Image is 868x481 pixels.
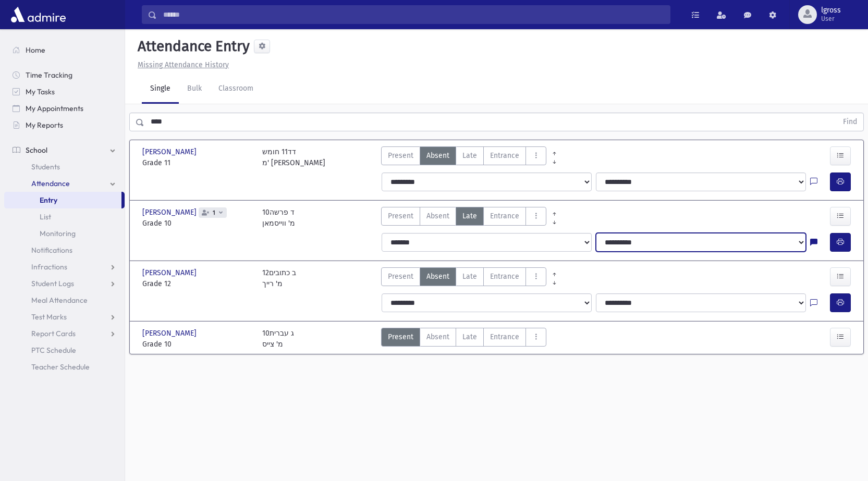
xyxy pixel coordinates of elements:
[490,271,519,282] span: Entrance
[31,346,76,355] span: PTC Schedule
[4,275,125,292] a: Student Logs
[40,212,51,221] span: List
[4,359,125,375] a: Teacher Schedule
[262,267,296,289] div: 12ב כתובים מ' רייך
[426,150,449,161] span: Absent
[426,211,449,221] span: Absent
[490,211,519,221] span: Entrance
[4,242,125,258] a: Notifications
[426,271,449,282] span: Absent
[462,150,477,161] span: Late
[26,70,72,80] span: Time Tracking
[462,211,477,221] span: Late
[4,208,125,225] a: List
[31,329,76,338] span: Report Cards
[142,267,199,278] span: [PERSON_NAME]
[381,146,546,168] div: AttTypes
[4,158,125,175] a: Students
[142,339,252,350] span: Grade 10
[388,271,413,282] span: Present
[462,271,477,282] span: Late
[142,75,179,104] a: Single
[4,225,125,242] a: Monitoring
[262,328,294,350] div: 10ג עברית מ' צייס
[4,309,125,325] a: Test Marks
[210,75,262,104] a: Classroom
[4,42,125,58] a: Home
[31,295,88,305] span: Meal Attendance
[4,175,125,192] a: Attendance
[4,67,125,83] a: Time Tracking
[26,145,47,155] span: School
[4,342,125,359] a: PTC Schedule
[142,278,252,289] span: Grade 12
[388,150,413,161] span: Present
[40,229,76,238] span: Monitoring
[31,179,70,188] span: Attendance
[142,218,252,229] span: Grade 10
[381,207,546,229] div: AttTypes
[821,6,841,15] span: lgross
[31,362,90,372] span: Teacher Schedule
[821,15,841,23] span: User
[837,113,863,131] button: Find
[4,325,125,342] a: Report Cards
[490,331,519,342] span: Entrance
[381,328,546,350] div: AttTypes
[4,292,125,309] a: Meal Attendance
[388,331,413,342] span: Present
[142,146,199,157] span: [PERSON_NAME]
[26,120,63,130] span: My Reports
[142,157,252,168] span: Grade 11
[142,207,199,218] span: [PERSON_NAME]
[262,146,325,168] div: דד11 חומש מ' [PERSON_NAME]
[4,142,125,158] a: School
[157,5,670,24] input: Search
[26,45,45,55] span: Home
[388,211,413,221] span: Present
[31,312,67,322] span: Test Marks
[133,38,250,55] h5: Attendance Entry
[381,267,546,289] div: AttTypes
[4,83,125,100] a: My Tasks
[462,331,477,342] span: Late
[211,209,217,216] span: 1
[31,262,67,272] span: Infractions
[133,60,229,69] a: Missing Attendance History
[142,328,199,339] span: [PERSON_NAME]
[40,195,57,205] span: Entry
[4,100,125,117] a: My Appointments
[26,104,83,113] span: My Appointments
[138,60,229,69] u: Missing Attendance History
[31,245,72,255] span: Notifications
[26,87,55,96] span: My Tasks
[8,4,68,25] img: AdmirePro
[31,279,74,288] span: Student Logs
[4,117,125,133] a: My Reports
[262,207,295,229] div: 10ד פרשה מ' ווייסמאן
[4,258,125,275] a: Infractions
[179,75,210,104] a: Bulk
[31,162,60,171] span: Students
[426,331,449,342] span: Absent
[4,192,121,208] a: Entry
[490,150,519,161] span: Entrance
